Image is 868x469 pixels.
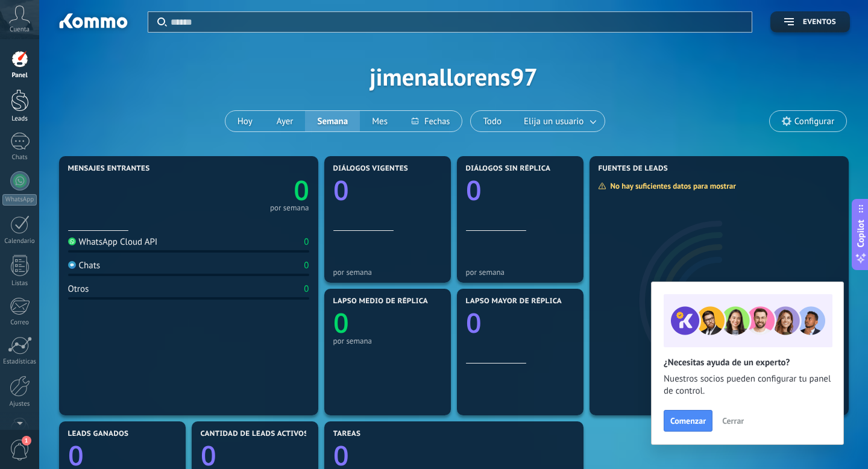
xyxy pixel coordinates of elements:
span: 1 [22,436,31,445]
div: Listas [2,280,37,288]
span: Diálogos sin réplica [466,165,551,173]
span: Copilot [855,220,867,248]
span: Diálogos vigentes [333,165,409,173]
span: Lapso mayor de réplica [466,297,562,306]
div: por semana [270,205,309,211]
div: por semana [466,268,574,277]
div: Chats [68,260,101,271]
span: Elija un usuario [521,113,586,130]
span: Comenzar [670,417,706,425]
button: Eventos [770,11,850,33]
div: Calendario [2,238,37,245]
button: Fechas [400,111,462,131]
button: Semana [305,111,360,131]
text: 0 [466,172,482,209]
img: WhatsApp Cloud API [68,238,76,245]
button: Cerrar [717,412,749,430]
button: Elija un usuario [514,111,605,131]
text: 0 [294,172,309,209]
div: No hay suficientes datos para mostrar [598,181,744,191]
div: Otros [68,283,89,295]
span: Eventos [803,18,836,27]
span: Fuentes de leads [599,165,668,173]
button: Hoy [225,111,265,131]
div: 0 [304,236,309,248]
span: Nuestros socios pueden configurar tu panel de control. [664,373,831,397]
div: WhatsApp [2,194,37,206]
div: 0 [304,260,309,271]
span: Leads ganados [68,430,129,438]
div: Panel [2,72,37,80]
div: Estadísticas [2,358,37,366]
span: Lapso medio de réplica [333,297,429,306]
div: 0 [304,283,309,295]
div: Leads [2,115,37,123]
text: 0 [333,172,349,209]
div: Ajustes [2,400,37,408]
div: Correo [2,319,37,327]
div: Chats [2,154,37,162]
h2: ¿Necesitas ayuda de un experto? [664,357,831,368]
span: Tareas [333,430,361,438]
a: 0 [189,172,309,209]
button: Todo [471,111,514,131]
button: Ayer [265,111,306,131]
button: Comenzar [664,410,712,432]
text: 0 [333,304,349,341]
span: Cantidad de leads activos [201,430,309,438]
span: Configurar [794,116,834,127]
button: Mes [360,111,400,131]
span: Cuenta [10,26,30,34]
img: Chats [68,261,76,269]
span: Cerrar [722,417,744,425]
span: Mensajes entrantes [68,165,150,173]
div: WhatsApp Cloud API [68,236,158,248]
div: por semana [333,268,442,277]
div: por semana [333,336,442,345]
text: 0 [466,304,482,341]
